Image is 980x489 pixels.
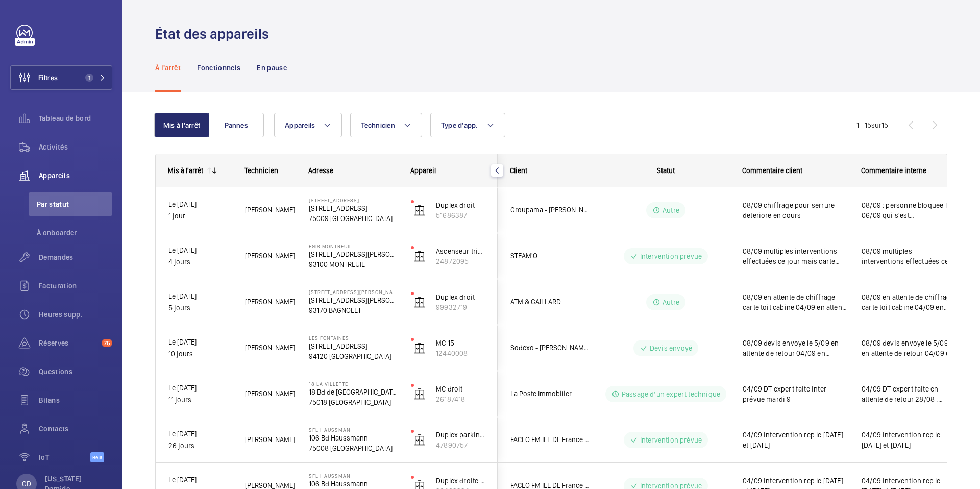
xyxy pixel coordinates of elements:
img: elevator.svg [413,204,426,216]
button: Pannes [209,113,264,137]
div: Press SPACE to select this row. [156,279,498,325]
span: [PERSON_NAME] [245,250,296,262]
p: 5 jours [168,302,232,314]
span: Demandes [39,252,112,262]
span: 1 - 15 15 [856,121,888,129]
p: 24872095 [436,256,485,266]
p: MC 15 [436,338,485,348]
p: MC droit [436,384,485,394]
span: Statut [657,166,675,175]
p: 1 jour [168,210,232,222]
span: 04/09 DT expert faite en attente de retour 28/08 : demande d'expert faite - appareil coupe en ple... [862,384,955,404]
p: [STREET_ADDRESS] [309,341,398,351]
p: [STREET_ADDRESS] [309,203,398,213]
p: Intervention prévue [640,251,702,261]
p: 4 jours [168,256,232,268]
span: STEAM'O [510,250,589,262]
img: elevator.svg [413,296,426,308]
span: FACEO FM ILE DE France - Vinci Facilities SIP [510,434,589,446]
span: IoT [39,452,90,462]
div: Press SPACE to select this row. [156,417,498,463]
span: [PERSON_NAME] [245,296,296,308]
p: 93170 BAGNOLET [309,305,398,315]
p: SFL Haussman [309,473,398,479]
p: [STREET_ADDRESS][PERSON_NAME] [309,249,398,259]
p: Autre [663,205,679,215]
button: Filtres1 [10,65,112,90]
p: 10 jours [168,348,232,360]
p: En pause [257,63,287,73]
button: Appareils [274,113,342,137]
span: [PERSON_NAME] [245,342,296,354]
span: 04/09 intervention rep le [DATE] et [DATE] [743,430,848,450]
p: Le [DATE] [168,382,232,394]
p: Le [DATE] [168,290,232,302]
p: 75018 [GEOGRAPHIC_DATA] [309,397,398,407]
p: 75008 [GEOGRAPHIC_DATA] [309,443,398,453]
span: Adresse [308,166,333,175]
p: [STREET_ADDRESS][PERSON_NAME] [309,289,398,295]
span: La Poste Immobilier [510,388,589,400]
p: 106 Bd Haussmann [309,479,398,489]
p: À l'arrêt [155,63,181,73]
p: 26 jours [168,440,232,452]
p: 18 Bd de [GEOGRAPHIC_DATA] [309,387,398,397]
span: 75 [102,339,112,347]
p: 93100 MONTREUIL [309,259,398,270]
span: Technicien [244,166,278,175]
span: Technicien [361,121,395,129]
div: Press SPACE to select this row. [498,233,968,279]
p: Le [DATE] [168,336,232,348]
span: 08/09 devis envoye le 5/09 en attente de retour 04/09 en attente de retour chiffrage vantaux seul... [743,338,848,358]
span: 08/09 : personne bloquee le 06/09 qui s'est desincarceree tt seul et a endommagé la serrure [862,200,955,221]
button: Mis à l'arrêt [154,113,209,137]
span: À onboarder [37,228,112,238]
p: SFL Haussman [309,427,398,433]
button: Type d'app. [430,113,505,137]
img: elevator.svg [413,250,426,262]
span: Groupama - [PERSON_NAME] [510,204,589,216]
p: 12440008 [436,348,485,358]
span: sur [871,121,881,129]
p: GD [22,479,31,489]
span: 08/09 chiffrage pour serrure deteriore en cours [743,200,848,221]
p: [STREET_ADDRESS] [309,197,398,203]
span: Commentaire interne [861,166,926,175]
div: Press SPACE to select this row. [498,371,968,417]
span: Questions [39,366,112,377]
p: Duplex droit [436,292,485,302]
p: Le [DATE] [168,244,232,256]
div: Press SPACE to select this row. [498,325,968,371]
div: Press SPACE to select this row. [498,279,968,325]
div: Press SPACE to select this row. [498,187,968,233]
p: Les Fontaines [309,335,398,341]
span: Contacts [39,424,112,434]
p: Fonctionnels [197,63,240,73]
span: [PERSON_NAME] [245,434,296,446]
p: Duplex droit [436,200,485,210]
p: Ascenseur triplex droit [436,246,485,256]
p: 99932719 [436,302,485,312]
span: 08/09 devis envoye le 5/09 en attente de retour 04/09 en attente de retour chiffrage vantaux seul... [862,338,955,358]
span: Filtres [38,72,58,83]
span: 08/09 multiples interventions effectuées ce jour mais carte non fonctionnelle 04/09 appareil a l'... [743,246,848,266]
span: Facturation [39,281,112,291]
p: 26187418 [436,394,485,404]
img: elevator.svg [413,388,426,400]
span: Type d'app. [441,121,478,129]
div: Press SPACE to select this row. [156,187,498,233]
p: 18 la villette [309,381,398,387]
p: EGIS MONTREUIL [309,243,398,249]
span: Client [510,166,527,175]
img: elevator.svg [413,342,426,354]
p: Duplex droite acceuil [436,476,485,486]
span: 04/09 DT expert faite inter prévue mardi 9 [743,384,848,404]
span: Activités [39,142,112,152]
span: [PERSON_NAME] [245,204,296,216]
button: Technicien [350,113,422,137]
span: Appareils [285,121,315,129]
span: Heures supp. [39,309,112,320]
div: Press SPACE to select this row. [156,233,498,279]
p: 11 jours [168,394,232,406]
p: 106 Bd Haussmann [309,433,398,443]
